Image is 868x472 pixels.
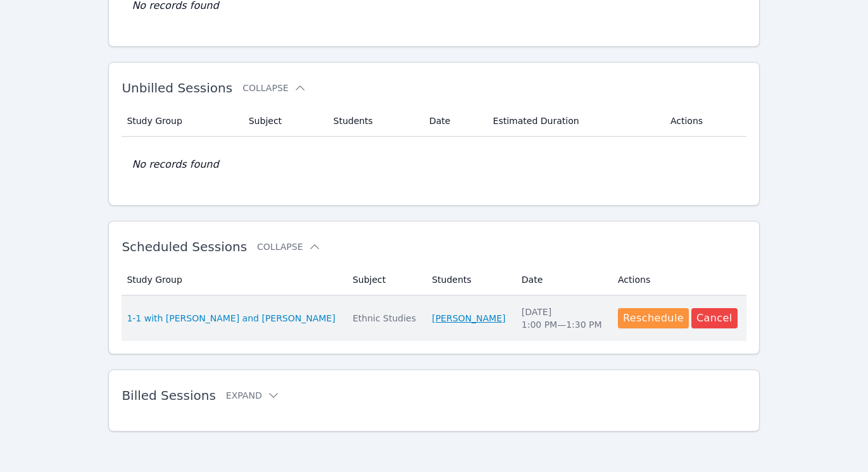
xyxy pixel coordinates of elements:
[122,295,746,341] tr: 1-1 with [PERSON_NAME] and [PERSON_NAME]Ethnic Studies[PERSON_NAME][DATE]1:00 PM—1:30 PMReschedul...
[432,312,505,325] a: [PERSON_NAME]
[122,264,345,295] th: Study Group
[618,308,689,328] button: Reschedule
[122,239,247,254] span: Scheduled Sessions
[122,106,241,137] th: Study Group
[122,80,232,96] span: Unbilled Sessions
[486,106,663,137] th: Estimated Duration
[424,264,514,295] th: Students
[326,106,422,137] th: Students
[257,240,320,253] button: Collapse
[691,308,738,328] button: Cancel
[242,82,306,94] button: Collapse
[522,306,603,331] div: [DATE] 1:00 PM — 1:30 PM
[122,137,746,192] td: No records found
[422,106,486,137] th: Date
[127,312,335,325] a: 1-1 with [PERSON_NAME] and [PERSON_NAME]
[122,388,215,403] span: Billed Sessions
[226,389,280,402] button: Expand
[610,264,746,295] th: Actions
[663,106,746,137] th: Actions
[241,106,326,137] th: Subject
[353,312,417,325] div: Ethnic Studies
[345,264,424,295] th: Subject
[514,264,610,295] th: Date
